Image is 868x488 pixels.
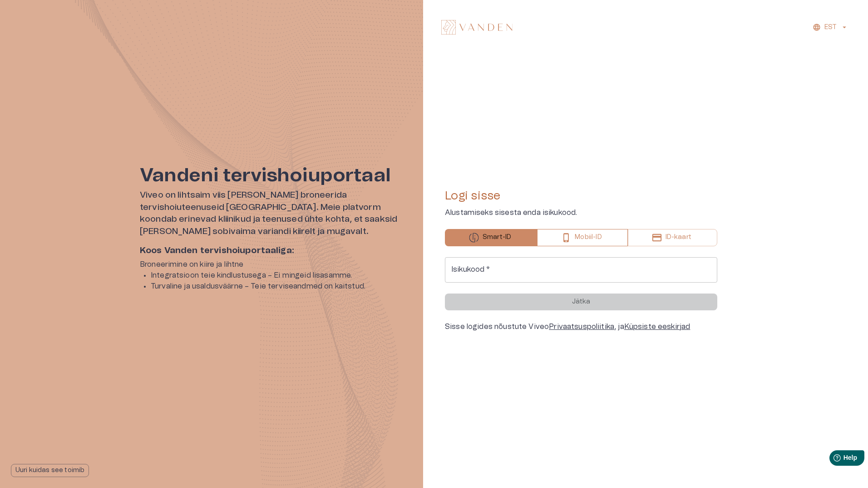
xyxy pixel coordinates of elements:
button: ID-kaart [628,229,717,246]
p: EST [824,23,837,32]
p: Uuri kuidas see toimib [15,466,84,475]
h4: Logi sisse [445,189,717,203]
button: Smart-ID [445,229,537,246]
div: Sisse logides nõustute Viveo , ja [445,321,717,332]
p: Alustamiseks sisesta enda isikukood. [445,207,717,218]
p: Smart-ID [483,233,511,242]
a: Privaatsuspoliitika [549,323,614,330]
a: Küpsiste eeskirjad [624,323,690,330]
p: Mobiil-ID [575,233,602,242]
button: Uuri kuidas see toimib [11,464,89,477]
iframe: Help widget launcher [797,447,868,472]
button: Mobiil-ID [537,229,627,246]
p: ID-kaart [666,233,691,242]
button: EST [811,21,850,34]
img: Vanden logo [441,20,513,35]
